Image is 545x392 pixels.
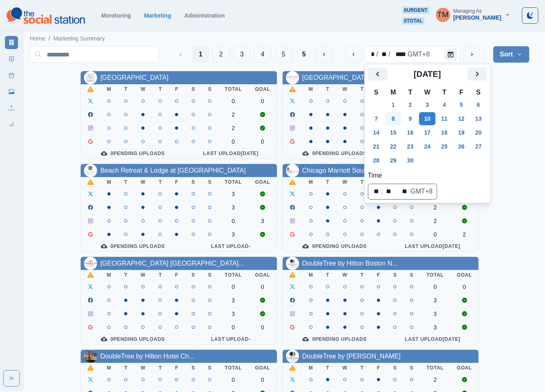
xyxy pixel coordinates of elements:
[320,84,336,95] th: T
[393,243,472,250] div: Last Upload [DATE]
[168,84,185,95] th: F
[388,69,468,79] h2: [DATE]
[454,14,502,21] div: [PERSON_NAME]
[225,231,242,238] div: 3
[48,34,50,43] span: /
[385,87,402,98] th: M
[101,12,131,19] a: Monitoring
[345,46,362,63] button: previous
[100,74,169,81] a: [GEOGRAPHIC_DATA]
[457,231,472,238] div: 2
[391,50,407,59] div: year
[173,46,189,63] button: Previous
[289,243,381,250] div: 0 Pending Uploads
[5,101,18,115] a: Uploads
[385,112,402,125] button: Monday, September 8, 2025
[436,112,453,125] button: Thursday, September 11, 2025
[225,284,242,290] div: 0
[336,363,354,373] th: W
[225,111,242,118] div: 2
[397,187,409,196] div: AM/PM
[152,177,168,187] th: T
[286,350,299,363] img: 1306730782733455
[368,68,487,200] div: Calendar
[420,270,450,280] th: Total
[376,50,379,59] div: /
[427,284,444,290] div: 0
[427,218,444,224] div: 2
[407,50,431,59] div: time zone
[354,84,370,95] th: T
[286,257,299,270] img: 495180477166361
[225,204,242,211] div: 3
[453,126,470,139] button: Friday, September 19, 2025
[427,297,444,304] div: 3
[7,7,85,24] img: logoTextSVG.62801f218bc96a9b266caa72a09eb111.svg
[225,138,242,145] div: 0
[427,324,444,331] div: 3
[218,177,249,187] th: Total
[296,46,313,63] button: Last Page
[436,126,453,139] button: Thursday, September 18, 2025
[302,84,320,95] th: M
[404,363,420,373] th: S
[427,376,444,383] div: 2
[286,164,299,177] img: 112948409016
[450,363,479,373] th: Goal
[419,87,436,98] th: W
[372,187,380,196] div: hour
[370,187,372,196] div: ⁦
[380,187,384,196] div: :
[470,140,487,153] button: Saturday, September 27, 2025
[289,336,381,342] div: 0 Pending Uploads
[87,150,179,157] div: 0 Pending Uploads
[368,68,487,167] div: September 2025
[453,98,470,111] button: Friday, September 5, 2025
[225,324,242,331] div: 0
[402,87,419,98] th: T
[84,71,97,84] img: 1099810753417731
[419,126,436,139] button: Wednesday, September 17, 2025
[370,363,387,373] th: F
[134,270,152,280] th: W
[387,363,404,373] th: S
[302,177,320,187] th: M
[168,363,185,373] th: F
[87,243,179,250] div: 0 Pending Uploads
[354,270,370,280] th: T
[436,140,453,153] button: Thursday, September 25, 2025
[457,284,472,290] div: 0
[275,46,293,63] button: Page 5
[87,336,179,342] div: 0 Pending Uploads
[184,12,225,19] a: Administration
[470,87,487,98] th: S
[336,270,354,280] th: W
[522,7,538,24] button: Toggle Mode
[404,270,420,280] th: S
[402,154,419,167] button: Tuesday, September 30, 2025
[379,50,388,59] div: day
[191,336,270,342] div: Last Upload -
[225,297,242,304] div: 3
[453,87,470,98] th: F
[185,84,202,95] th: S
[384,187,392,196] div: minute
[254,46,272,63] button: Page 4
[30,34,45,43] a: Home
[385,140,402,153] button: Monday, September 22, 2025
[368,171,482,180] label: Time
[286,71,299,84] img: 321580747714580
[152,363,168,373] th: T
[402,7,429,14] span: 0 urgent
[385,98,402,111] button: Today, Monday, September 1, 2025
[336,177,354,187] th: W
[436,98,453,111] button: Thursday, September 4, 2025
[368,87,487,167] table: September 2025
[100,260,244,267] a: [GEOGRAPHIC_DATA] [GEOGRAPHIC_DATA]...
[152,270,168,280] th: T
[402,140,419,153] button: Tuesday, September 23, 2025
[5,52,18,65] a: New Post
[370,270,387,280] th: F
[168,177,185,187] th: F
[388,50,391,59] div: /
